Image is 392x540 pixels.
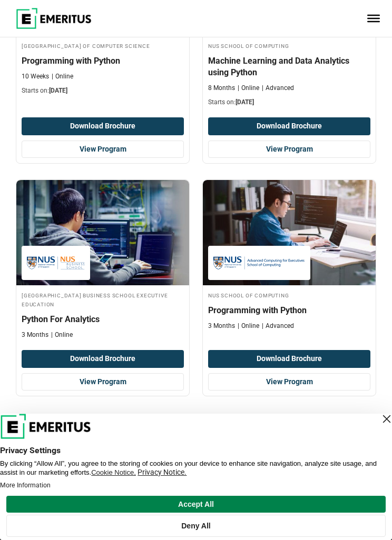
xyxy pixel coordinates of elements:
[22,373,184,391] a: View Program
[22,314,184,325] h4: Python For Analytics
[22,86,184,95] p: Starts on:
[208,55,370,79] h4: Machine Learning and Data Analytics using Python
[208,98,370,107] p: Starts on:
[49,87,67,94] span: [DATE]
[27,251,85,275] img: National University of Singapore Business School Executive Education
[208,305,370,316] h4: Programming with Python
[52,72,73,81] p: Online
[16,180,189,285] img: Python For Analytics | Online Data Science and Analytics Course
[367,15,380,22] button: Toggle Menu
[208,84,235,93] p: 8 Months
[208,373,370,391] a: View Program
[208,117,370,135] button: Download Brochure
[22,331,48,339] p: 3 Months
[236,98,254,106] span: [DATE]
[213,251,305,275] img: NUS School of Computing
[22,141,184,158] a: View Program
[22,72,49,81] p: 10 Weeks
[208,141,370,158] a: View Program
[22,350,184,368] button: Download Brochure
[238,84,259,93] p: Online
[208,41,370,50] h4: NUS School of Computing
[208,322,235,331] p: 3 Months
[203,180,376,336] a: Data Science and Analytics Course by NUS School of Computing - NUS School of Computing NUS School...
[22,41,184,50] h4: [GEOGRAPHIC_DATA] of Computer Science
[262,322,294,331] p: Advanced
[208,291,370,299] h4: NUS School of Computing
[203,180,376,285] img: Programming with Python | Online Data Science and Analytics Course
[208,350,370,368] button: Download Brochure
[262,84,294,93] p: Advanced
[16,180,189,345] a: Data Science and Analytics Course by National University of Singapore Business School Executive E...
[22,55,184,67] h4: Programming with Python
[51,331,73,339] p: Online
[22,291,184,308] h4: [GEOGRAPHIC_DATA] Business School Executive Education
[238,322,259,331] p: Online
[22,117,184,135] button: Download Brochure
